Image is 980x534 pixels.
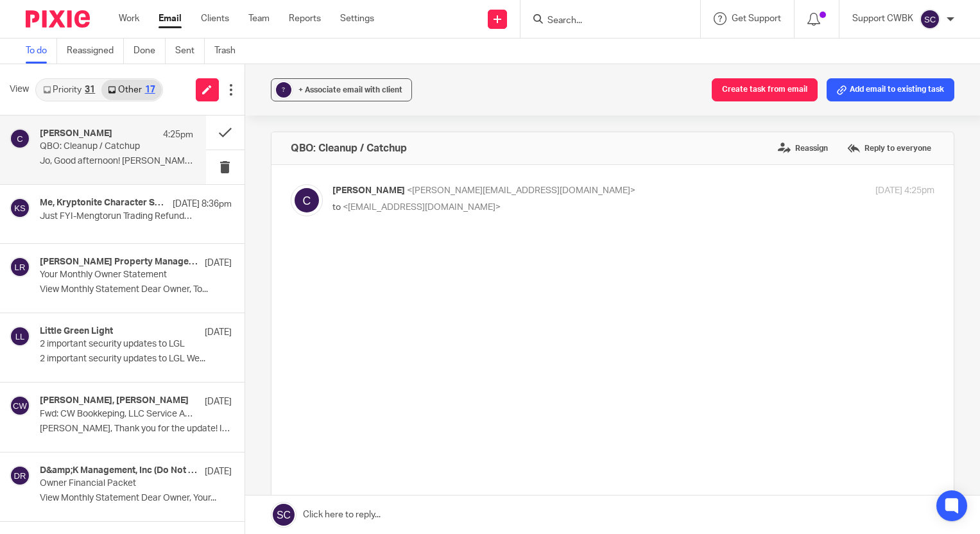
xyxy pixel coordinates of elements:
[340,12,374,25] a: Settings
[10,128,30,149] img: svg%3E
[40,478,193,489] p: Owner Financial Packet
[175,39,205,64] a: Sent
[205,465,232,478] p: [DATE]
[40,326,113,337] h4: Little Green Light
[10,198,30,218] img: svg%3E
[40,198,166,209] h4: Me, Kryptonite Character Store
[40,395,189,406] h4: [PERSON_NAME], [PERSON_NAME]
[37,80,101,100] a: Priority31
[26,10,90,28] img: Pixie
[40,424,232,435] p: [PERSON_NAME], Thank you for the update! I expected...
[163,128,193,141] p: 4:25pm
[775,139,831,158] label: Reassign
[732,14,781,23] span: Get Support
[101,80,161,100] a: Other17
[119,12,139,25] a: Work
[40,257,198,268] h4: [PERSON_NAME] Property Management (Do Not Reply)
[145,85,155,94] div: 17
[712,78,818,101] button: Create task from email
[173,198,232,211] p: [DATE] 8:36pm
[10,257,30,277] img: svg%3E
[289,12,321,25] a: Reports
[205,326,232,339] p: [DATE]
[40,409,193,420] p: Fwd: CW Bookkeping, LLC Service Agreement
[40,284,232,295] p: View Monthly Statement Dear Owner, To...
[10,465,30,486] img: svg%3E
[291,142,407,155] h4: QBO: Cleanup / Catchup
[407,186,635,195] span: <[PERSON_NAME][EMAIL_ADDRESS][DOMAIN_NAME]>
[332,186,405,195] span: [PERSON_NAME]
[40,354,232,365] p: 2 important security updates to LGL We...
[205,395,232,408] p: [DATE]
[40,141,162,152] p: QBO: Cleanup / Catchup
[10,326,30,347] img: svg%3E
[133,39,166,64] a: Done
[298,86,402,94] span: + Associate email with client
[205,257,232,270] p: [DATE]
[214,39,245,64] a: Trash
[852,12,913,25] p: Support CWBK
[291,184,323,216] img: svg%3E
[85,85,95,94] div: 31
[844,139,934,158] label: Reply to everyone
[40,211,193,222] p: Just FYI-Mengtorun Trading Refund Check
[67,39,124,64] a: Reassigned
[332,203,341,212] span: to
[343,203,501,212] span: <[EMAIL_ADDRESS][DOMAIN_NAME]>
[26,39,57,64] a: To do
[276,82,291,98] div: ?
[201,12,229,25] a: Clients
[159,12,182,25] a: Email
[40,465,198,476] h4: D&amp;K Management, Inc (Do Not Reply), D&amp;K Management, Inc -JC (Do Not Reply)
[40,156,193,167] p: Jo, Good afternoon! [PERSON_NAME] here! We...
[827,78,954,101] button: Add email to existing task
[10,83,29,96] span: View
[40,128,112,139] h4: [PERSON_NAME]
[875,184,934,198] p: [DATE] 4:25pm
[271,78,412,101] button: ? + Associate email with client
[920,9,940,30] img: svg%3E
[248,12,270,25] a: Team
[40,493,232,504] p: View Monthly Statement Dear Owner, Your...
[546,15,662,27] input: Search
[10,395,30,416] img: svg%3E
[40,270,193,280] p: Your Monthly Owner Statement
[40,339,193,350] p: 2 important security updates to LGL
